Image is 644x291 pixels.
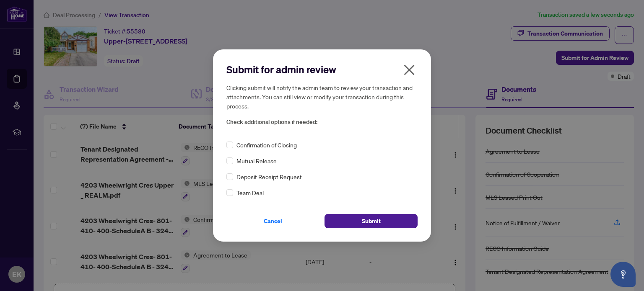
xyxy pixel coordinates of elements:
span: Team Deal [236,188,264,197]
span: close [402,63,416,77]
span: Mutual Release [236,156,277,165]
span: Check additional options if needed: [226,117,418,127]
h5: Clicking submit will notify the admin team to review your transaction and attachments. You can st... [226,83,418,111]
span: Submit [362,214,381,228]
h2: Submit for admin review [226,63,418,76]
span: Cancel [264,214,282,228]
button: Open asap [610,262,636,287]
button: Cancel [226,214,319,228]
button: Submit [325,214,418,228]
span: Deposit Receipt Request [236,172,302,181]
span: Confirmation of Closing [236,140,297,149]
